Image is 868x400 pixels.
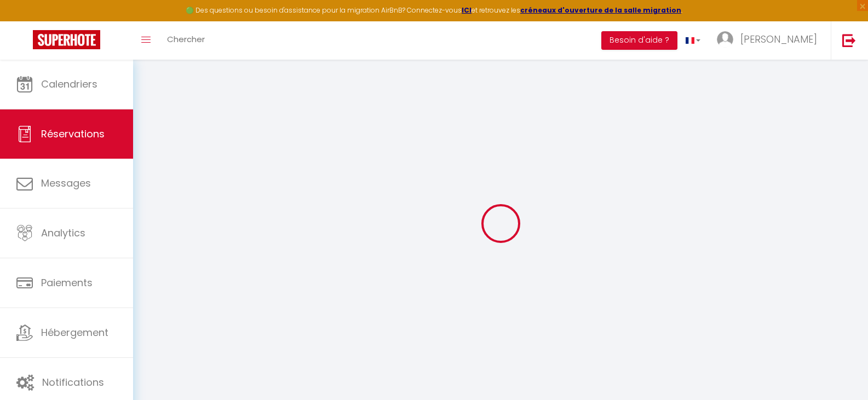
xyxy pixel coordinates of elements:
img: Super Booking [33,30,100,49]
img: ... [717,31,733,48]
span: [PERSON_NAME] [740,32,817,46]
span: Calendriers [41,77,97,91]
span: Hébergement [41,326,108,339]
a: créneaux d'ouverture de la salle migration [520,5,681,15]
a: Chercher [159,21,213,60]
span: Notifications [42,375,104,389]
span: Messages [41,176,91,190]
a: ... [PERSON_NAME] [709,21,831,60]
span: Réservations [41,127,105,141]
span: Paiements [41,276,93,289]
button: Ouvrir le widget de chat LiveChat [9,4,42,37]
span: Analytics [41,226,85,240]
img: logout [842,33,856,47]
span: Chercher [167,33,205,45]
button: Besoin d'aide ? [601,31,677,50]
a: ICI [462,5,472,15]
